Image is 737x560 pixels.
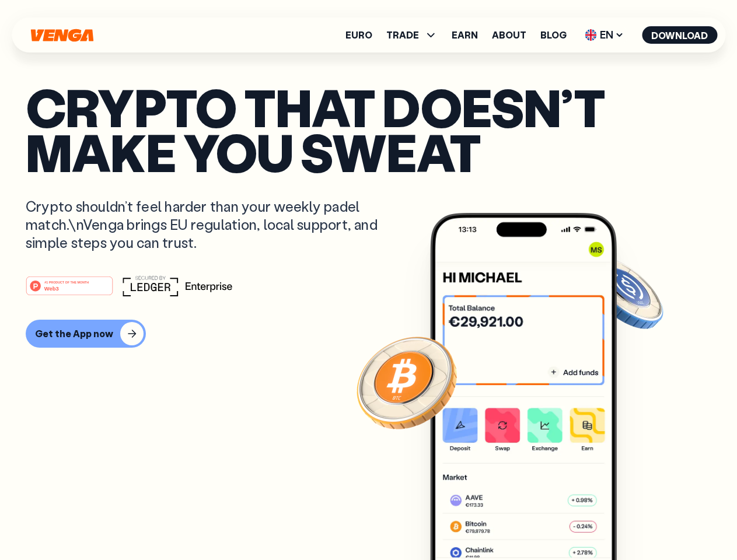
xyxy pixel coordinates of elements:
a: #1 PRODUCT OF THE MONTHWeb3 [26,283,113,298]
span: EN [581,26,628,44]
a: Euro [345,30,372,40]
img: Bitcoin [354,330,459,435]
span: TRADE [386,30,419,40]
img: flag-uk [585,29,596,41]
tspan: Web3 [44,285,59,291]
tspan: #1 PRODUCT OF THE MONTH [44,280,89,283]
a: Blog [540,30,567,40]
button: Get the App now [26,320,146,348]
img: USDC coin [582,251,666,335]
button: Download [642,26,717,44]
span: TRADE [386,28,438,42]
p: Crypto that doesn’t make you sweat [26,85,711,174]
a: About [492,30,526,40]
a: Earn [452,30,478,40]
div: Get the App now [35,328,113,339]
svg: Home [29,29,95,42]
a: Get the App now [26,320,711,348]
p: Crypto shouldn’t feel harder than your weekly padel match.\nVenga brings EU regulation, local sup... [26,197,394,252]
